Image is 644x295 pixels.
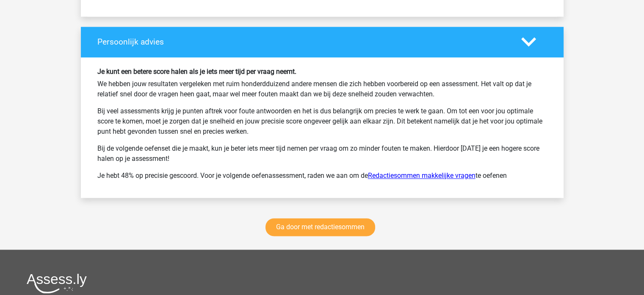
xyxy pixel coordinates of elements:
[97,171,547,181] p: Je hebt 48% op precisie gescoord. Voor je volgende oefenassessment, raden we aan om de te oefenen
[97,79,547,99] p: We hebben jouw resultaten vergeleken met ruim honderdduizend andere mensen die zich hebben voorbe...
[265,218,375,236] a: Ga door met redactiesommen
[368,171,475,180] a: Redactiesommen makkelijke vragen
[97,37,509,47] h4: Persoonlijk advies
[27,273,87,293] img: Assessly logo
[97,67,547,76] h6: Je kunt een betere score halen als je iets meer tijd per vraag neemt.
[97,106,547,137] p: Bij veel assessments krijg je punten aftrek voor foute antwoorden en het is dus belangrijk om pre...
[97,143,547,164] p: Bij de volgende oefenset die je maakt, kun je beter iets meer tijd nemen per vraag om zo minder f...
